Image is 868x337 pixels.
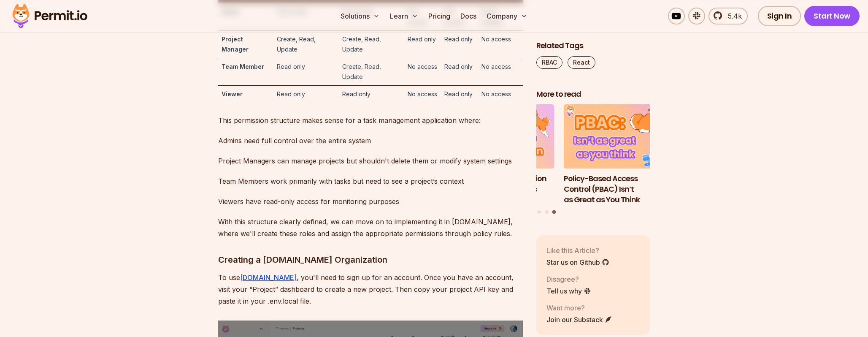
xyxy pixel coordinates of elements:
[564,105,678,205] li: 3 of 3
[804,6,860,26] a: Start Now
[218,175,523,187] p: Team Members work primarily with tasks but need to see a project’s context
[425,8,454,24] a: Pricing
[240,273,297,282] a: [DOMAIN_NAME]
[273,58,339,85] td: Read only
[441,105,554,169] img: Implementing Authentication and Authorization in Next.js
[546,286,591,296] a: Tell us why
[441,85,478,103] td: Read only
[441,58,478,85] td: Read only
[441,105,554,205] li: 2 of 3
[339,85,404,103] td: Read only
[568,56,595,69] a: React
[273,85,339,103] td: Read only
[545,210,549,214] button: Go to slide 2
[218,253,523,266] h3: Creating a [DOMAIN_NAME] Organization
[546,315,612,325] a: Join our Substack
[536,56,562,69] a: RBAC
[441,174,554,195] h3: Implementing Authentication and Authorization in Next.js
[218,155,523,167] p: Project Managers can manage projects but shouldn't delete them or modify system settings
[404,30,441,58] td: Read only
[564,105,678,205] a: Policy-Based Access Control (PBAC) Isn’t as Great as You ThinkPolicy-Based Access Control (PBAC) ...
[218,196,523,207] p: Viewers have read-only access for monitoring purposes
[8,2,91,30] img: Permit logo
[536,105,650,215] div: Posts
[546,245,609,255] p: Like this Article?
[536,89,650,100] h2: More to read
[564,105,678,169] img: Policy-Based Access Control (PBAC) Isn’t as Great as You Think
[564,174,678,205] h3: Policy-Based Access Control (PBAC) Isn’t as Great as You Think
[339,58,404,85] td: Create, Read, Update
[218,114,523,126] p: This permission structure makes sense for a task management application where:
[339,30,404,58] td: Create, Read, Update
[723,11,742,21] span: 5.4k
[546,257,609,267] a: Star us on Github
[546,303,612,313] p: Want more?
[483,8,531,24] button: Company
[546,274,591,284] p: Disagree?
[387,8,422,24] button: Learn
[218,135,523,147] p: Admins need full control over the entire system
[552,210,556,214] button: Go to slide 3
[536,41,650,51] h2: Related Tags
[218,216,523,239] p: With this structure clearly defined, we can move on to implementing it in [DOMAIN_NAME], where we...
[441,30,478,58] td: Read only
[478,30,523,58] td: No access
[478,58,523,85] td: No access
[222,90,243,98] strong: Viewer
[758,6,801,26] a: Sign In
[404,85,441,103] td: No access
[708,8,748,24] a: 5.4k
[222,63,264,70] strong: Team Member
[222,35,249,53] strong: Project Manager
[478,85,523,103] td: No access
[337,8,383,24] button: Solutions
[273,30,339,58] td: Create, Read, Update
[538,210,541,214] button: Go to slide 1
[457,8,480,24] a: Docs
[218,272,523,307] p: To use , you'll need to sign up for an account. Once you have an account, visit your “Project” da...
[404,58,441,85] td: No access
